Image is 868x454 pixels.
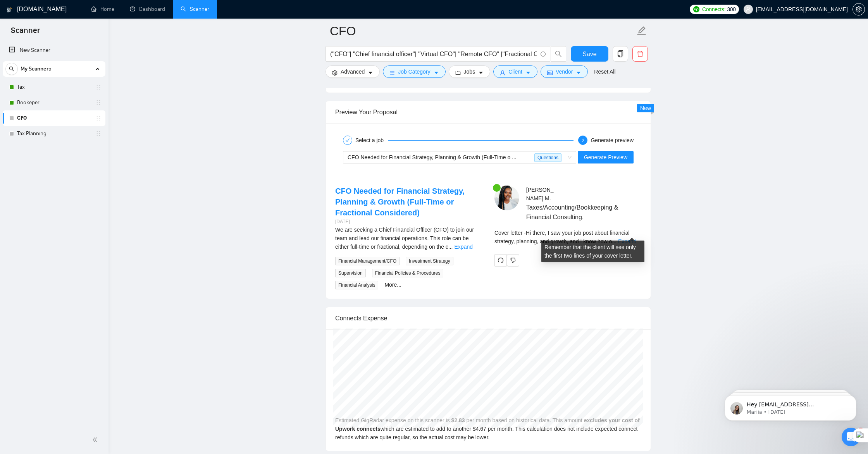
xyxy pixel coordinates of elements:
span: We are seeking a Chief Financial Officer (CFO) to join our team and lead our financial operations... [335,227,474,250]
span: delete [633,50,648,57]
div: Estimated GigRadar expense on this scanner is per month based on historical data. This amount whi... [326,329,651,451]
span: Client [508,67,522,76]
span: Financial Policies & Procedures [372,269,444,277]
span: double-left [92,436,100,444]
button: settingAdvancedcaret-down [325,65,380,78]
span: 300 [727,5,735,14]
a: Tax [17,79,91,95]
span: caret-down [478,70,484,76]
span: Financial Management/CFO [335,257,400,265]
span: folder [455,70,461,76]
span: Scanner [5,25,46,41]
div: Generate preview [591,136,634,145]
iframe: Intercom live chat [842,428,860,446]
span: My Scanners [21,61,51,77]
span: caret-down [434,70,439,76]
span: Taxes/Accounting/Bookkeeping & Financial Consulting. [526,203,618,222]
a: Expand [455,244,473,250]
span: Vendor [556,67,573,76]
span: Generate Preview [584,153,627,162]
button: userClientcaret-down [493,65,537,78]
input: Search Freelance Jobs... [330,49,537,59]
li: My Scanners [3,61,105,141]
span: 7 [858,428,864,434]
span: dislike [510,257,516,263]
span: idcard [547,70,553,76]
a: setting [852,6,865,12]
span: redo [495,257,506,263]
span: edit [637,26,647,36]
a: CFO [17,110,91,126]
span: ... [448,244,453,250]
span: search [6,66,17,72]
span: caret-down [576,70,581,76]
span: setting [332,70,338,76]
span: user [500,70,505,76]
li: New Scanner [3,43,105,58]
a: New Scanner [9,43,99,58]
div: Select a job [355,136,388,145]
button: search [551,46,566,62]
span: Supervision [335,269,366,277]
span: Connects: [702,5,725,14]
span: copy [613,50,628,57]
button: copy [613,46,628,62]
span: caret-down [525,70,531,76]
a: Bookeper [17,95,91,110]
input: Scanner name... [330,21,635,41]
span: search [551,50,566,57]
span: 2 [582,138,584,143]
span: user [746,7,751,12]
span: [PERSON_NAME] M . [526,187,554,201]
button: barsJob Categorycaret-down [383,65,445,78]
span: Jobs [464,67,475,76]
img: upwork-logo.png [693,6,699,12]
button: setting [852,3,865,15]
a: Tax Planning [17,126,91,141]
div: [DATE] [335,218,482,225]
button: Save [571,46,608,62]
span: Financial Analysis [335,281,378,289]
button: Generate Preview [578,151,634,163]
div: We are seeking a Chief Financial Officer (CFO) to join our team and lead our financial operations... [335,225,482,251]
img: logo [7,3,12,16]
span: bars [389,70,395,76]
a: More... [384,282,401,288]
span: caret-down [368,70,373,76]
button: delete [632,46,648,62]
span: Investment Strategy [406,257,453,265]
iframe: Intercom notifications message [713,379,868,433]
span: Job Category [398,67,430,76]
span: holder [95,115,102,121]
div: Preview Your Proposal [335,101,641,123]
span: CFO Needed for Financial Strategy, Planning & Growth (Full-Time o ... [348,154,517,160]
img: c156usueqtyhIuwMtd55nk4n7nRopp0gPuKvKddhWRKvRt55OF3mZYdwEJ67XOKC-N [494,186,519,210]
span: Cover letter - Hi there, I saw your job post about financial strategy, planning, and growth, and ... [494,230,630,244]
span: Save [582,49,596,59]
div: Remember that the client will see only the first two lines of your cover letter. [541,241,644,262]
span: Questions [534,153,561,162]
span: info-circle [541,52,546,57]
a: CFO Needed for Financial Strategy, Planning & Growth (Full-Time or Fractional Considered) [335,187,465,217]
span: check [345,138,350,143]
span: New [640,105,651,111]
div: Connects Expense [335,307,641,329]
button: search [5,63,18,75]
a: homeHome [91,6,114,12]
span: holder [95,84,102,90]
span: holder [95,100,102,106]
a: dashboardDashboard [130,6,165,12]
button: idcardVendorcaret-down [541,65,588,78]
button: folderJobscaret-down [449,65,491,78]
button: redo [494,254,507,267]
span: Advanced [341,67,365,76]
a: searchScanner [181,6,209,12]
div: Remember that the client will see only the first two lines of your cover letter. [494,229,641,246]
button: dislike [507,254,519,267]
a: Reset All [594,67,615,76]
